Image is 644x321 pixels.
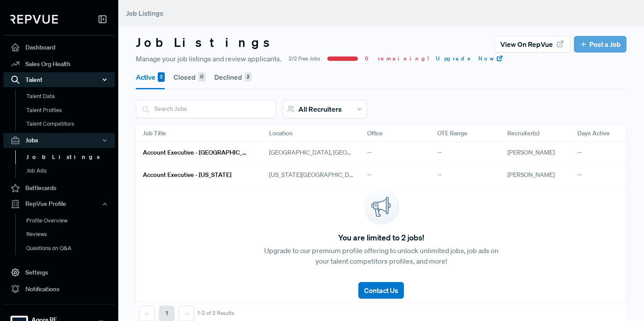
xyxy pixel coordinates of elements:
[126,9,163,18] span: Job Listings
[258,245,504,266] p: Upgrade to our premium profile offering to unlock unlimited jobs, job ads on your talent competit...
[143,149,248,156] h6: Account Executive - [GEOGRAPHIC_DATA]
[500,39,553,49] span: View on RepVue
[15,214,127,228] a: Profile Overview
[143,168,248,183] a: Account Executive - [US_STATE]
[570,142,640,164] div: --
[269,129,293,138] span: Location
[15,89,127,103] a: Talent Data
[437,129,467,138] span: OTE Range
[338,232,424,243] span: You are limited to 2 jobs!
[507,129,539,138] span: Recruiter(s)
[244,72,251,82] div: 2
[4,180,115,197] a: Battlecards
[173,65,205,89] button: Closed 0
[4,39,115,56] a: Dashboard
[365,55,429,63] span: 0 remaining!
[139,306,155,321] button: Previous
[136,53,282,64] span: Manage your job listings and review applicants.
[289,55,320,63] span: 2/2 Free Jobs
[360,164,430,187] div: --
[430,164,500,187] div: --
[577,129,610,138] span: Days Active
[198,310,234,316] div: 1-2 of 2 Results
[4,133,115,148] button: Jobs
[436,55,503,63] a: Upgrade Now
[136,35,278,50] h3: Job Listings
[358,275,404,299] a: Contact Us
[179,306,194,321] button: Next
[15,164,127,178] a: Job Ads
[507,148,555,156] span: [PERSON_NAME]
[570,164,640,187] div: --
[136,65,165,89] button: Active 2
[4,72,115,87] button: Talent
[136,100,276,117] input: Search Jobs
[4,197,115,212] button: RepVue Profile
[198,72,205,82] div: 0
[159,306,174,321] button: 1
[364,286,398,295] span: Contact Us
[4,281,115,297] a: Notifications
[360,142,430,164] div: --
[495,36,570,53] button: View on RepVue
[269,170,353,180] span: [US_STATE][GEOGRAPHIC_DATA], [GEOGRAPHIC_DATA]
[4,264,115,281] a: Settings
[15,103,127,117] a: Talent Profiles
[298,105,342,113] span: All Recruiters
[15,227,127,241] a: Reviews
[367,129,383,138] span: Office
[364,190,399,225] img: announcement
[358,282,404,299] button: Contact Us
[143,145,248,160] a: Account Executive - [GEOGRAPHIC_DATA]
[430,142,500,164] div: --
[15,150,127,164] a: Job Listings
[143,171,231,179] h6: Account Executive - [US_STATE]
[15,117,127,131] a: Talent Competitors
[4,56,115,72] a: Sales Org Health
[143,129,166,138] span: Job Title
[214,65,251,89] button: Declined 2
[15,241,127,255] a: Questions on Q&A
[269,148,353,157] span: [GEOGRAPHIC_DATA], [GEOGRAPHIC_DATA]
[139,306,234,321] nav: pagination
[158,72,165,82] div: 2
[11,15,58,24] img: RepVue
[507,171,555,179] span: [PERSON_NAME]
